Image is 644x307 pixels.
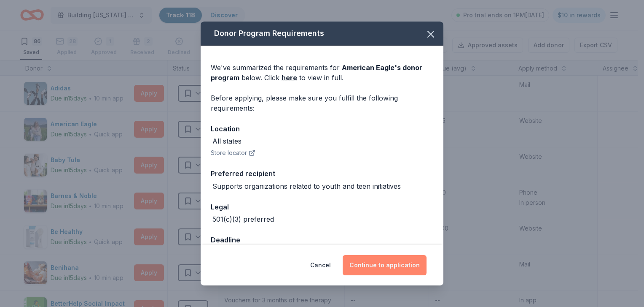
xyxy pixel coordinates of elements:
button: Cancel [310,255,331,275]
div: Supports organizations related to youth and teen initiatives [212,181,401,191]
div: Before applying, please make sure you fulfill the following requirements: [211,93,433,113]
button: Continue to application [343,255,427,275]
div: 501(c)(3) preferred [212,214,274,224]
div: We've summarized the requirements for below. Click to view in full. [211,62,433,83]
div: Preferred recipient [211,168,433,179]
div: All states [212,136,241,146]
div: Donor Program Requirements [201,22,443,46]
div: Legal [211,201,433,212]
a: here [282,73,297,83]
button: Store locator [211,148,255,158]
div: Location [211,123,433,134]
div: Deadline [211,234,433,245]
